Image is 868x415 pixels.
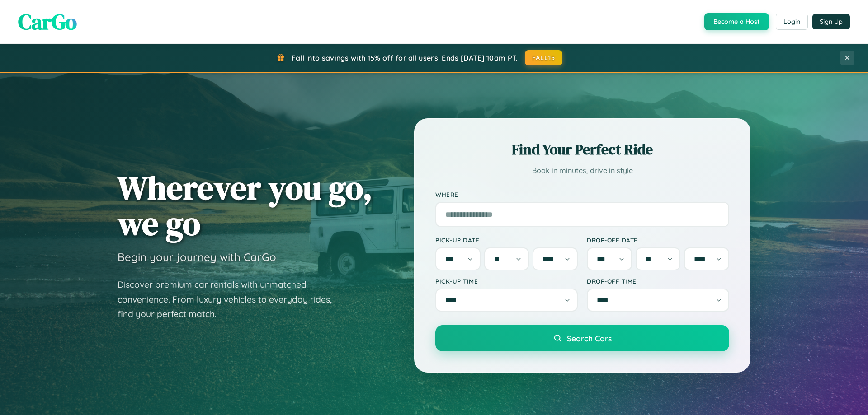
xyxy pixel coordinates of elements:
button: Become a Host [704,13,769,30]
span: Fall into savings with 15% off for all users! Ends [DATE] 10am PT. [292,53,518,62]
button: Sign Up [812,14,850,29]
label: Pick-up Date [435,236,578,244]
label: Pick-up Time [435,277,578,285]
button: Search Cars [435,325,729,351]
p: Discover premium car rentals with unmatched convenience. From luxury vehicles to everyday rides, ... [118,277,344,322]
h3: Begin your journey with CarGo [118,250,276,264]
span: Search Cars [567,333,612,343]
label: Drop-off Time [587,277,729,285]
label: Drop-off Date [587,236,729,244]
label: Where [435,191,729,198]
h2: Find Your Perfect Ride [435,140,729,159]
button: Login [776,14,808,30]
span: CarGo [18,7,77,37]
button: FALL15 [525,50,563,65]
p: Book in minutes, drive in style [435,164,729,177]
h1: Wherever you go, we go [118,170,373,241]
